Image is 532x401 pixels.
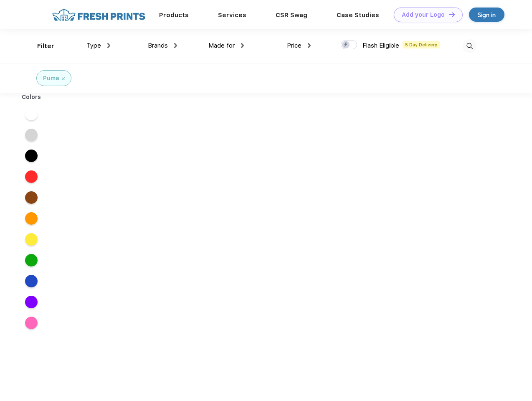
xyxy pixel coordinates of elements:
[37,41,54,51] div: Filter
[478,10,496,20] div: Sign in
[276,11,307,19] a: CSR Swag
[403,41,440,48] span: 5 Day Delivery
[208,42,235,49] span: Made for
[287,42,301,49] span: Price
[15,93,48,102] div: Colors
[469,8,504,22] a: Sign in
[241,43,244,48] img: dropdown.png
[362,42,399,49] span: Flash Eligible
[43,74,59,83] div: Puma
[449,12,455,17] img: DT
[402,11,445,18] div: Add your Logo
[86,42,101,49] span: Type
[62,77,65,80] img: filter_cancel.svg
[159,11,189,19] a: Products
[463,39,476,53] img: desktop_search.svg
[174,43,177,48] img: dropdown.png
[50,8,148,22] img: fo%20logo%202.webp
[107,43,110,48] img: dropdown.png
[218,11,246,19] a: Services
[148,42,168,49] span: Brands
[308,43,311,48] img: dropdown.png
